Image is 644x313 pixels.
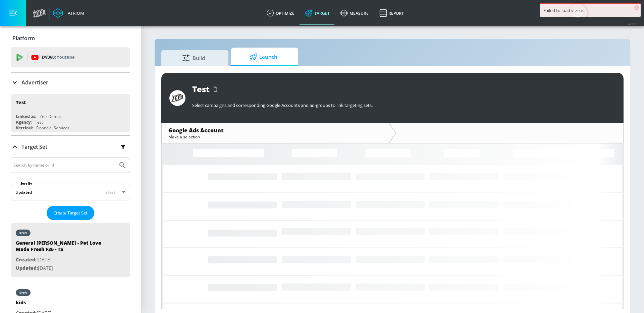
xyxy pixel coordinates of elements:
span: Updated: [16,265,38,271]
p: Select campaigns and corresponding Google Accounts and ad-groups to link targeting sets. [192,102,615,108]
div: draftGeneral [PERSON_NAME] - Pet Love Made Fresh F26 - TSCreated:[DATE]Updated:[DATE] [11,223,130,277]
div: Google Ads Account [168,127,382,134]
span: Build [168,50,219,66]
div: draft [19,291,27,294]
p: Platform [12,35,35,42]
input: Search by name or Id [13,161,115,170]
div: Test [35,119,43,125]
div: Test [16,99,26,106]
p: [DATE] [16,264,110,272]
div: Agency: [16,119,32,125]
div: Atrium [65,10,84,16]
span: × [634,5,639,10]
div: Platform [11,29,130,48]
div: Target Set [11,136,130,158]
div: kids [16,299,53,309]
button: Create Target Set [47,206,94,220]
span: latest [104,189,115,195]
p: Advertiser [21,79,48,86]
div: TestLinked as:Zefr DemosAgency:TestVertical:Financial Services [11,94,130,132]
p: DV360: [42,54,74,61]
div: Zefr Demos [40,114,62,119]
div: Failed to load videos. [543,7,637,13]
span: v 4.32.0 [628,22,637,26]
p: [DATE] [16,256,110,264]
div: DV360: Youtube [11,47,130,67]
div: Financial Services [36,125,69,131]
div: General [PERSON_NAME] - Pet Love Made Fresh F26 - TS [16,240,110,256]
a: Target [300,1,335,25]
div: Updated [15,189,32,195]
div: Linked as: [16,114,36,119]
label: Sort By [19,181,34,186]
button: Open Resource Center [568,3,587,22]
span: Created: [16,256,37,263]
div: Make a selection [168,134,382,140]
div: Vertical: [16,125,33,131]
p: Youtube [57,54,74,61]
span: Create Target Set [53,209,88,217]
span: Launch [238,49,289,65]
a: measure [335,1,374,25]
div: Google Ads AccountMake a selection [162,123,389,143]
div: Test [192,83,210,95]
div: Advertiser [11,73,130,92]
p: Target Set [21,143,47,150]
a: Atrium [53,8,84,18]
a: Report [374,1,409,25]
div: draft [19,231,27,235]
a: optimize [261,1,300,25]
